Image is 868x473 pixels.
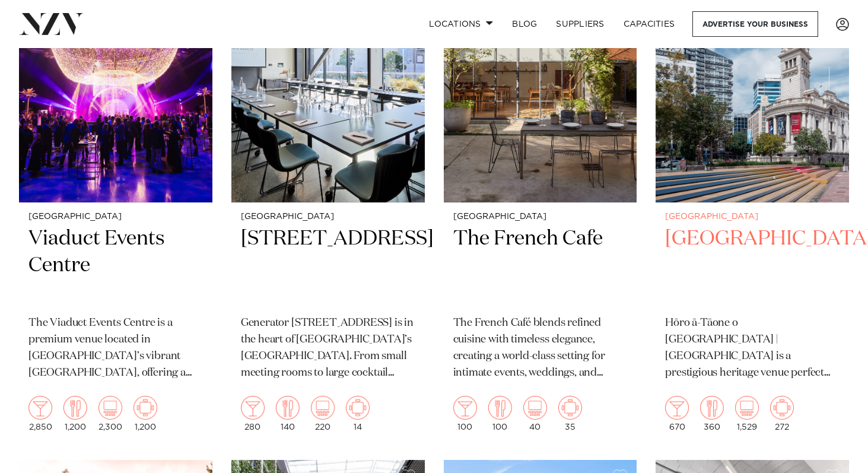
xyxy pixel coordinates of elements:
small: [GEOGRAPHIC_DATA] [28,212,203,221]
small: [GEOGRAPHIC_DATA] [665,212,840,221]
img: meeting.png [770,396,794,420]
small: [GEOGRAPHIC_DATA] [453,212,628,221]
img: theatre.png [735,396,759,420]
img: cocktail.png [453,396,477,420]
div: 1,200 [133,396,157,431]
div: 1,529 [735,396,759,431]
img: dining.png [488,396,512,420]
a: SUPPLIERS [546,11,613,37]
img: meeting.png [346,396,370,420]
div: 100 [488,396,512,431]
img: cocktail.png [665,396,689,420]
div: 2,300 [98,396,122,431]
div: 360 [700,396,724,431]
img: nzv-logo.png [19,13,84,34]
img: cocktail.png [28,396,52,420]
img: meeting.png [558,396,582,420]
a: Locations [419,11,503,37]
img: theatre.png [311,396,335,420]
a: BLOG [503,11,546,37]
img: dining.png [63,396,87,420]
img: dining.png [700,396,724,420]
p: Hōro ā-Tāone o [GEOGRAPHIC_DATA] | [GEOGRAPHIC_DATA] is a prestigious heritage venue perfect for ... [665,315,840,382]
div: 220 [311,396,335,431]
img: meeting.png [133,396,157,420]
small: [GEOGRAPHIC_DATA] [241,212,415,221]
img: cocktail.png [241,396,265,420]
p: Generator [STREET_ADDRESS] is in the heart of [GEOGRAPHIC_DATA]’s [GEOGRAPHIC_DATA]. From small m... [241,315,415,382]
img: dining.png [276,396,300,420]
a: Capacities [614,11,685,37]
div: 1,200 [63,396,87,431]
a: Advertise your business [692,11,818,37]
div: 14 [346,396,370,431]
h2: The French Cafe [453,226,628,306]
h2: [STREET_ADDRESS] [241,226,415,306]
p: The Viaduct Events Centre is a premium venue located in [GEOGRAPHIC_DATA]’s vibrant [GEOGRAPHIC_D... [28,315,203,382]
p: The French Café blends refined cuisine with timeless elegance, creating a world-class setting for... [453,315,628,382]
div: 35 [558,396,582,431]
div: 100 [453,396,477,431]
h2: [GEOGRAPHIC_DATA] [665,226,840,306]
div: 280 [241,396,265,431]
img: theatre.png [523,396,547,420]
div: 40 [523,396,547,431]
h2: Viaduct Events Centre [28,226,203,306]
div: 272 [770,396,794,431]
div: 2,850 [28,396,52,431]
div: 670 [665,396,689,431]
div: 140 [276,396,300,431]
img: theatre.png [98,396,122,420]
